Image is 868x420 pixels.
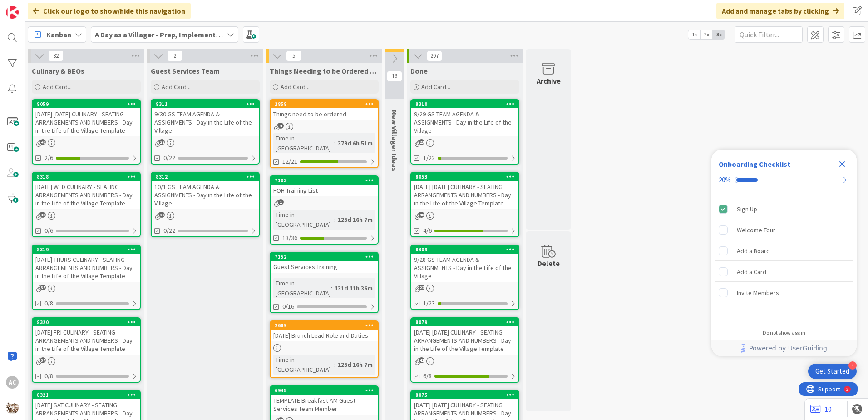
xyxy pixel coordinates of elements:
[411,326,518,355] div: [DATE] [DATE] CULINARY - SEATING ARRANGEMENTS AND NUMBERS - Day in the Life of the Village Template
[44,299,53,308] span: 0/8
[40,357,46,363] span: 37
[537,75,561,86] div: Archive
[410,66,428,75] span: Done
[152,100,259,136] div: 83119/30 GS TEAM AGENDA & ASSIGNMENTS - Day in the Life of the Village
[152,100,259,108] div: 8311
[273,278,331,298] div: Time in [GEOGRAPHIC_DATA]
[275,322,378,329] div: 2689
[6,6,19,19] img: Visit kanbanzone.com
[419,285,424,290] span: 22
[33,318,140,355] div: 8320[DATE] FRI CULINARY - SEATING ARRANGEMENTS AND NUMBERS - Day in the Life of the Village Template
[737,225,775,235] div: Welcome Tour
[815,367,849,376] div: Get Started
[28,3,191,19] div: Click our logo to show/hide this navigation
[411,318,518,355] div: 8079[DATE] [DATE] CULINARY - SEATING ARRANGEMENTS AND NUMBERS - Day in the Life of the Village Te...
[271,176,378,196] div: 7103FOH Training List
[423,153,435,163] span: 1/22
[167,50,182,61] span: 2
[271,108,378,120] div: Things need to be ordered
[737,245,770,256] div: Add a Board
[151,66,220,75] span: Guest Services Team
[415,101,518,107] div: 8310
[423,371,432,381] span: 6/8
[46,29,71,40] span: Kanban
[411,391,518,399] div: 8075
[415,319,518,325] div: 8079
[719,159,790,170] div: Onboarding Checklist
[33,318,140,326] div: 8320
[737,204,757,215] div: Sign Up
[37,319,140,325] div: 8320
[716,340,852,356] a: Powered by UserGuiding
[271,386,378,415] div: 6945TEMPLATE Breakfast AM Guest Services Team Member
[159,139,165,145] span: 22
[271,321,378,330] div: 2689
[271,176,378,185] div: 7103
[737,266,766,277] div: Add a Card
[282,302,294,311] span: 0/16
[6,376,19,389] div: AC
[271,330,378,341] div: [DATE] Brunch Lead Role and Duties
[43,83,72,91] span: Add Card...
[19,1,41,12] span: Support
[335,360,375,370] div: 125d 16h 7m
[749,343,827,354] span: Powered by UserGuiding
[271,395,378,415] div: TEMPLATE Breakfast AM Guest Services Team Member
[33,254,140,282] div: [DATE] THURS CULINARY - SEATING ARRANGEMENTS AND NUMBERS - Day in the Life of the Village Template
[47,4,49,11] div: 2
[44,226,53,235] span: 0/6
[411,245,518,254] div: 8309
[411,245,518,282] div: 83099/28 GS TEAM AGENDA & ASSIGNMENTS - Day in the Life of the Village
[415,246,518,253] div: 8309
[713,30,725,39] span: 3x
[419,212,424,218] span: 40
[286,50,301,61] span: 5
[688,30,700,39] span: 1x
[735,26,803,43] input: Quick Filter...
[271,100,378,120] div: 2858Things need to be ordered
[275,177,378,184] div: 7103
[334,138,335,148] span: :
[415,392,518,398] div: 8075
[419,139,424,145] span: 23
[37,101,140,107] div: 8059
[711,340,857,356] div: Footer
[331,283,332,293] span: :
[411,173,518,209] div: 8053[DATE] [DATE] CULINARY - SEATING ARRANGEMENTS AND NUMBERS - Day in the Life of the Village Te...
[271,321,378,341] div: 2689[DATE] Brunch Lead Role and Duties
[711,150,857,356] div: Checklist Container
[271,185,378,196] div: FOH Training List
[715,220,853,240] div: Welcome Tour is incomplete.
[711,195,857,323] div: Checklist items
[159,212,165,218] span: 22
[715,283,853,303] div: Invite Members is incomplete.
[411,100,518,136] div: 83109/29 GS TEAM AGENDA & ASSIGNMENTS - Day in the Life of the Village
[33,181,140,209] div: [DATE] WED CULINARY - SEATING ARRANGEMENTS AND NUMBERS - Day in the Life of the Village Template
[163,226,175,235] span: 0/22
[278,199,284,205] span: 1
[33,108,140,136] div: [DATE] [DATE] CULINARY - SEATING ARRANGEMENTS AND NUMBERS - Day in the Life of the Village Template
[423,299,435,308] span: 1/23
[282,233,297,243] span: 13/36
[715,241,853,261] div: Add a Board is incomplete.
[273,355,334,375] div: Time in [GEOGRAPHIC_DATA]
[411,254,518,282] div: 9/28 GS TEAM AGENDA & ASSIGNMENTS - Day in the Life of the Village
[152,108,259,136] div: 9/30 GS TEAM AGENDA & ASSIGNMENTS - Day in the Life of the Village
[415,174,518,180] div: 8053
[411,173,518,181] div: 8053
[156,174,259,180] div: 8312
[848,361,857,370] div: 4
[423,226,432,235] span: 4/6
[271,253,378,273] div: 7152Guest Services Training
[33,326,140,355] div: [DATE] FRI CULINARY - SEATING ARRANGEMENTS AND NUMBERS - Day in the Life of the Village Template
[271,100,378,108] div: 2858
[273,133,334,153] div: Time in [GEOGRAPHIC_DATA]
[33,173,140,209] div: 8318[DATE] WED CULINARY - SEATING ARRANGEMENTS AND NUMBERS - Day in the Life of the Village Template
[275,101,378,107] div: 2858
[152,173,259,181] div: 8312
[421,83,450,91] span: Add Card...
[411,318,518,326] div: 8079
[44,371,53,381] span: 0/8
[700,30,713,39] span: 2x
[719,176,731,184] div: 20%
